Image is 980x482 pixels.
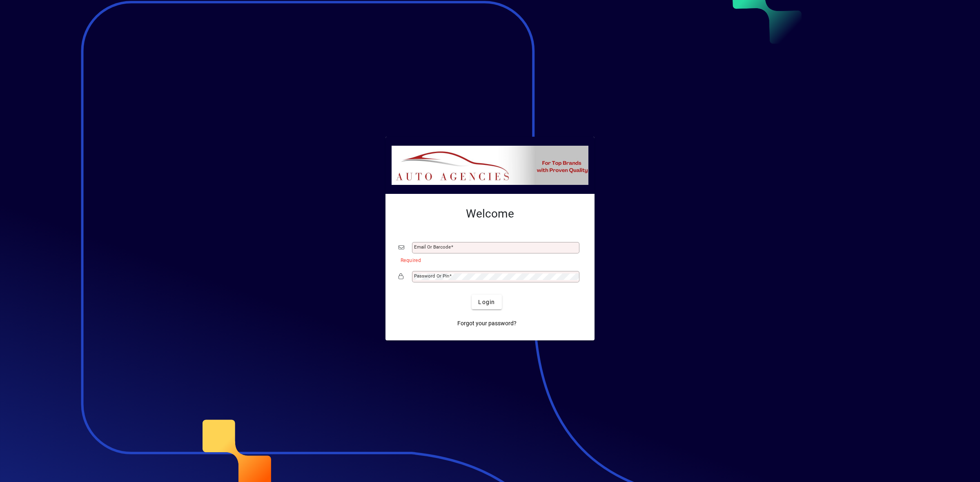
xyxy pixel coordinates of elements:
h2: Welcome [399,207,581,221]
a: Forgot your password? [454,316,520,331]
mat-error: Required [401,255,575,264]
span: Login [478,298,495,307]
span: Forgot your password? [457,319,517,328]
mat-label: Email or Barcode [414,244,451,250]
mat-label: Password or Pin [414,273,449,279]
button: Login [472,295,501,309]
